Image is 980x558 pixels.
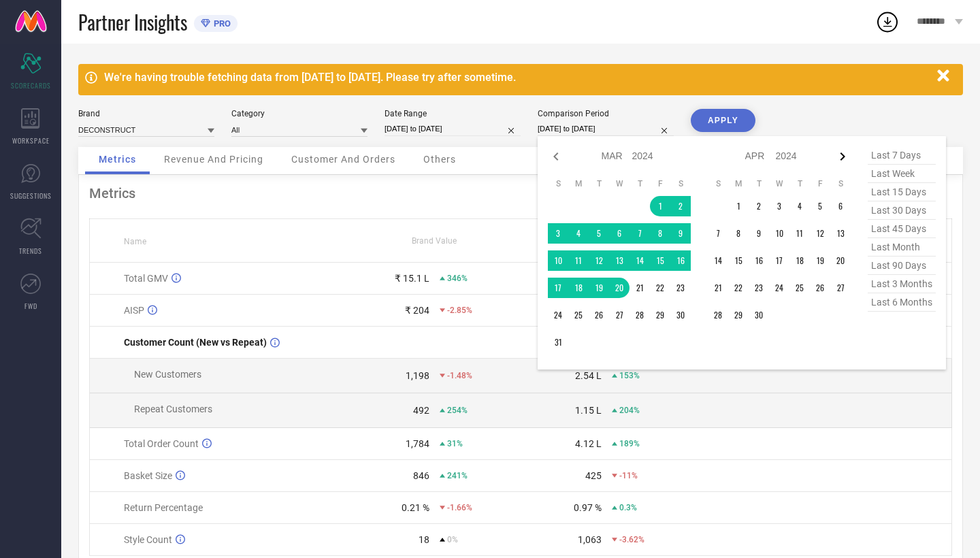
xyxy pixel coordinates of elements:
[810,178,830,189] th: Friday
[104,71,930,84] div: We're having trouble fetching data from [DATE] to [DATE]. Please try after sometime.
[670,305,691,325] td: Sat Mar 30 2024
[385,109,521,118] div: Date Range
[548,278,568,298] td: Sun Mar 17 2024
[124,237,146,246] span: Name
[548,332,568,352] td: Sun Mar 31 2024
[789,223,810,244] td: Thu Apr 11 2024
[670,196,691,216] td: Sat Mar 02 2024
[575,405,602,416] div: 1.15 L
[875,10,900,34] div: Open download list
[810,223,830,244] td: Fri Apr 12 2024
[609,305,630,325] td: Wed Mar 27 2024
[589,223,609,244] td: Tue Mar 05 2024
[749,305,769,325] td: Tue Apr 30 2024
[589,305,609,325] td: Tue Mar 26 2024
[609,178,630,189] th: Wednesday
[164,154,263,165] span: Revenue And Pricing
[413,470,429,481] div: 846
[609,250,630,271] td: Wed Mar 13 2024
[548,178,568,189] th: Sunday
[385,122,521,136] input: Select date range
[619,439,640,448] span: 189%
[447,439,463,448] span: 31%
[708,250,728,271] td: Sun Apr 14 2024
[548,250,568,271] td: Sun Mar 10 2024
[749,223,769,244] td: Tue Apr 09 2024
[810,278,830,298] td: Fri Apr 26 2024
[10,191,52,201] span: SUGGESTIONS
[728,305,749,325] td: Mon Apr 29 2024
[124,438,199,449] span: Total Order Count
[650,223,670,244] td: Fri Mar 08 2024
[589,250,609,271] td: Tue Mar 12 2024
[402,502,429,513] div: 0.21 %
[447,274,468,283] span: 346%
[830,250,851,271] td: Sat Apr 20 2024
[406,438,429,449] div: 1,784
[568,178,589,189] th: Monday
[868,201,936,220] span: last 30 days
[691,109,755,132] button: APPLY
[650,196,670,216] td: Fri Mar 01 2024
[619,503,637,512] span: 0.3%
[124,534,172,545] span: Style Count
[708,178,728,189] th: Sunday
[769,196,789,216] td: Wed Apr 03 2024
[24,301,37,311] span: FWD
[574,502,602,513] div: 0.97 %
[619,535,644,544] span: -3.62%
[12,135,50,146] span: WORKSPACE
[749,278,769,298] td: Tue Apr 23 2024
[210,18,231,29] span: PRO
[568,223,589,244] td: Mon Mar 04 2024
[868,293,936,312] span: last 6 months
[548,305,568,325] td: Sun Mar 24 2024
[124,502,203,513] span: Return Percentage
[568,278,589,298] td: Mon Mar 18 2024
[650,250,670,271] td: Fri Mar 15 2024
[789,178,810,189] th: Thursday
[585,470,602,481] div: 425
[619,371,640,380] span: 153%
[124,337,267,348] span: Customer Count (New vs Repeat)
[589,178,609,189] th: Tuesday
[447,371,472,380] span: -1.48%
[728,178,749,189] th: Monday
[548,148,564,165] div: Previous month
[589,278,609,298] td: Tue Mar 19 2024
[419,534,429,545] div: 18
[834,148,851,165] div: Next month
[124,305,144,316] span: AISP
[769,178,789,189] th: Wednesday
[609,223,630,244] td: Wed Mar 06 2024
[619,406,640,415] span: 204%
[769,223,789,244] td: Wed Apr 10 2024
[670,178,691,189] th: Saturday
[568,305,589,325] td: Mon Mar 25 2024
[11,80,51,91] span: SCORECARDS
[868,257,936,275] span: last 90 days
[868,275,936,293] span: last 3 months
[728,196,749,216] td: Mon Apr 01 2024
[830,223,851,244] td: Sat Apr 13 2024
[650,278,670,298] td: Fri Mar 22 2024
[708,223,728,244] td: Sun Apr 07 2024
[134,404,212,414] span: Repeat Customers
[789,196,810,216] td: Thu Apr 04 2024
[868,220,936,238] span: last 45 days
[423,154,456,165] span: Others
[749,178,769,189] th: Tuesday
[447,503,472,512] span: -1.66%
[749,250,769,271] td: Tue Apr 16 2024
[630,250,650,271] td: Thu Mar 14 2024
[769,250,789,271] td: Wed Apr 17 2024
[538,122,674,136] input: Select comparison period
[789,278,810,298] td: Thu Apr 25 2024
[575,370,602,381] div: 2.54 L
[78,8,187,36] span: Partner Insights
[78,109,214,118] div: Brand
[728,250,749,271] td: Mon Apr 15 2024
[670,278,691,298] td: Sat Mar 23 2024
[728,278,749,298] td: Mon Apr 22 2024
[578,534,602,545] div: 1,063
